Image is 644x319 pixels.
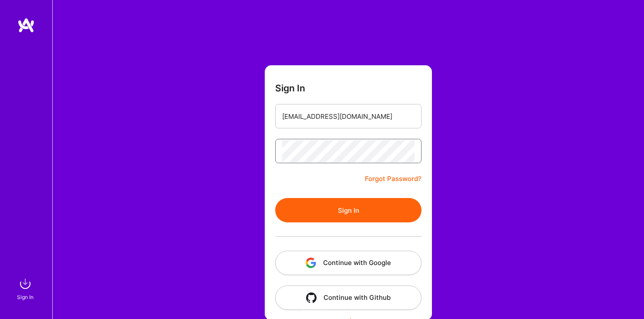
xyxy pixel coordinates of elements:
[275,251,421,275] button: Continue with Google
[275,285,421,310] button: Continue with Github
[306,292,317,303] img: icon
[275,83,305,94] h3: Sign In
[365,174,421,184] a: Forgot Password?
[282,105,415,128] input: Email...
[17,17,35,33] img: logo
[306,258,316,268] img: icon
[275,198,421,222] button: Sign In
[17,292,34,302] div: Sign In
[18,275,34,302] a: sign inSign In
[17,275,34,292] img: sign in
